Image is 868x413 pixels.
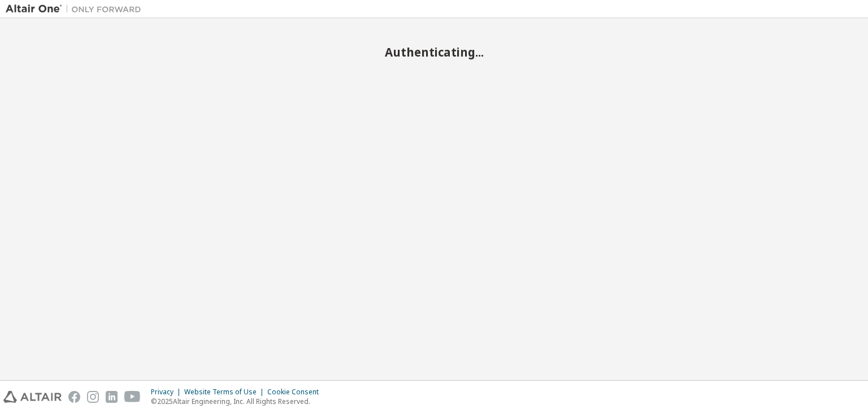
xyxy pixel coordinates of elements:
[151,388,184,397] div: Privacy
[124,391,141,403] img: youtube.svg
[6,45,862,59] h2: Authenticating...
[87,391,99,403] img: instagram.svg
[184,388,267,397] div: Website Terms of Use
[267,388,325,397] div: Cookie Consent
[3,391,62,403] img: altair_logo.svg
[106,391,118,403] img: linkedin.svg
[68,391,80,403] img: facebook.svg
[6,3,147,15] img: Altair One
[151,397,325,406] p: © 2025 Altair Engineering, Inc. All Rights Reserved.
